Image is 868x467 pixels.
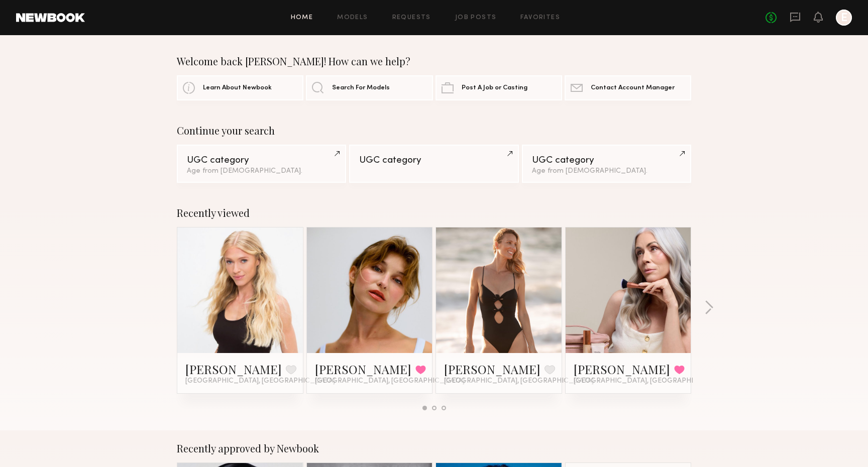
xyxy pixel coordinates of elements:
[565,75,691,100] a: Contact Account Manager
[444,361,540,377] a: [PERSON_NAME]
[306,75,432,100] a: Search For Models
[574,377,723,385] span: [GEOGRAPHIC_DATA], [GEOGRAPHIC_DATA]
[177,125,691,137] div: Continue your search
[315,377,465,385] span: [GEOGRAPHIC_DATA], [GEOGRAPHIC_DATA]
[462,85,527,91] span: Post A Job or Casting
[332,85,390,91] span: Search For Models
[187,168,336,175] div: Age from [DEMOGRAPHIC_DATA].
[187,156,336,165] div: UGC category
[520,15,560,21] a: Favorites
[836,10,852,26] a: E
[177,207,691,219] div: Recently viewed
[203,85,272,91] span: Learn About Newbook
[574,361,670,377] a: [PERSON_NAME]
[291,15,313,21] a: Home
[455,15,497,21] a: Job Posts
[444,377,594,385] span: [GEOGRAPHIC_DATA], [GEOGRAPHIC_DATA]
[359,156,508,165] div: UGC category
[315,361,411,377] a: [PERSON_NAME]
[177,442,691,454] div: Recently approved by Newbook
[177,55,691,67] div: Welcome back [PERSON_NAME]! How can we help?
[436,75,562,100] a: Post A Job or Casting
[177,75,303,100] a: Learn About Newbook
[337,15,368,21] a: Models
[392,15,431,21] a: Requests
[522,145,691,183] a: UGC categoryAge from [DEMOGRAPHIC_DATA].
[591,85,675,91] span: Contact Account Manager
[185,377,335,385] span: [GEOGRAPHIC_DATA], [GEOGRAPHIC_DATA]
[532,156,681,165] div: UGC category
[349,145,518,183] a: UGC category
[177,145,346,183] a: UGC categoryAge from [DEMOGRAPHIC_DATA].
[532,168,681,175] div: Age from [DEMOGRAPHIC_DATA].
[185,361,282,377] a: [PERSON_NAME]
